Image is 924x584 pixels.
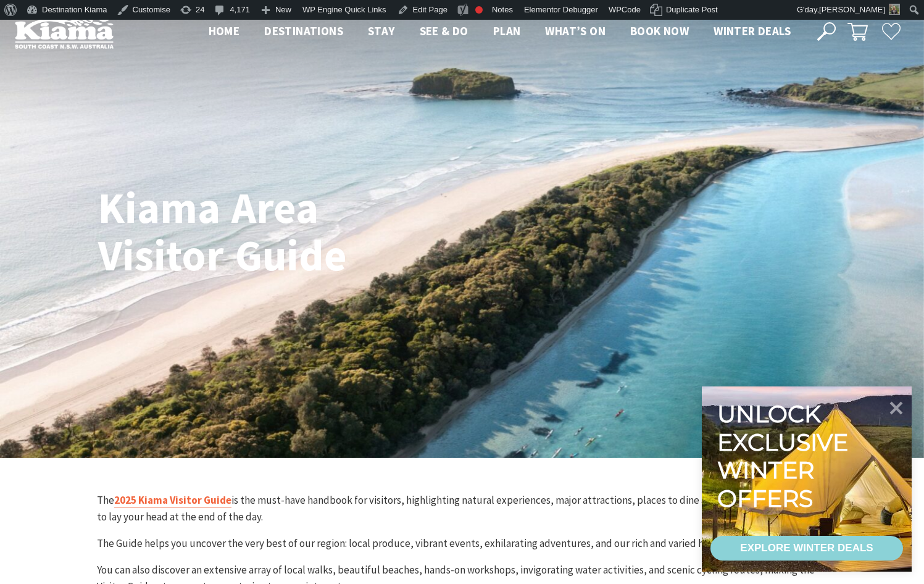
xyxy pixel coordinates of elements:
[97,492,828,525] p: The is the must-have handbook for visitors, highlighting natural experiences, major attractions, ...
[714,23,791,38] span: Winter Deals
[420,23,468,38] span: See & Do
[889,4,900,15] img: Theresa-Mullan-1-30x30.png
[196,22,803,42] nav: Main Menu
[710,536,903,561] a: EXPLORE WINTER DEALS
[630,23,689,38] span: Book now
[368,23,395,38] span: Stay
[264,23,343,38] span: Destinations
[97,535,828,552] p: The Guide helps you uncover the very best of our region: local produce, vibrant events, exhilarat...
[98,184,447,279] h1: Kiama Area Visitor Guide
[114,493,231,507] a: 2025 Kiama Visitor Guide
[819,5,885,14] span: [PERSON_NAME]
[740,536,873,561] div: EXPLORE WINTER DEALS
[717,400,854,512] div: Unlock exclusive winter offers
[493,23,521,38] span: Plan
[475,6,483,14] div: Focus keyphrase not set
[209,23,240,38] span: Home
[15,15,114,49] img: Kiama Logo
[545,23,606,38] span: What’s On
